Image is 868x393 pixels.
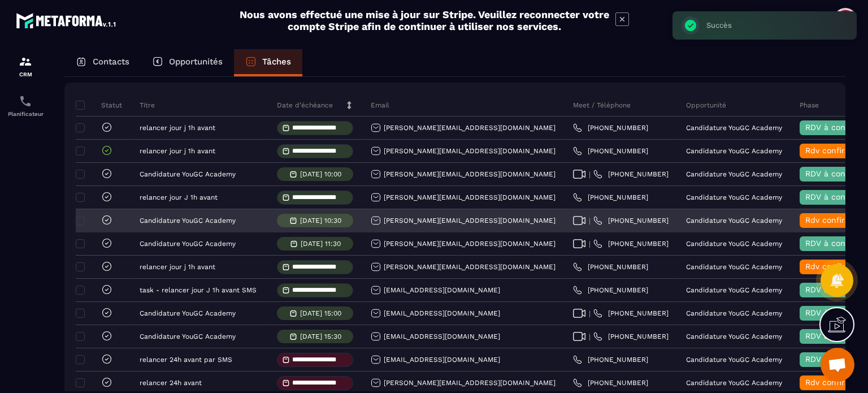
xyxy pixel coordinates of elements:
p: Candidature YouGC Academy [140,240,236,248]
span: | [589,332,591,341]
h2: Nous avons effectué une mise à jour sur Stripe. Veuillez reconnecter votre compte Stripe afin de ... [239,8,610,32]
p: CRM [3,71,48,77]
p: Opportunité [686,101,726,110]
a: [PHONE_NUMBER] [573,262,648,271]
p: Candidature YouGC Academy [686,193,782,201]
img: scheduler [19,94,32,108]
span: | [589,240,591,248]
a: Opportunités [141,49,234,76]
a: [PHONE_NUMBER] [593,332,669,341]
p: Candidature YouGC Academy [686,263,782,271]
p: relancer 24h avant [140,379,202,387]
a: Contacts [64,49,141,76]
a: schedulerschedulerPlanificateur [3,86,48,126]
a: [PHONE_NUMBER] [593,239,669,248]
p: Candidature YouGC Academy [686,240,782,248]
p: Meet / Téléphone [573,101,631,110]
span: | [589,170,591,179]
p: Candidature YouGC Academy [686,286,782,294]
p: [DATE] 15:00 [300,309,341,317]
p: Candidature YouGC Academy [140,170,236,178]
a: [PHONE_NUMBER] [573,355,648,364]
p: Email [371,101,389,110]
p: relancer 24h avant par SMS [140,356,232,364]
p: Candidature YouGC Academy [686,147,782,155]
span: | [589,309,591,318]
a: [PHONE_NUMBER] [573,123,648,132]
p: [DATE] 15:30 [300,332,341,340]
p: Candidature YouGC Academy [686,170,782,178]
p: Date d’échéance [277,101,333,110]
div: Ouvrir le chat [821,348,854,382]
p: Opportunités [169,57,223,67]
p: [DATE] 11:30 [301,240,341,248]
p: relancer jour j 1h avant [140,124,215,132]
p: task - relancer jour J 1h avant SMS [140,286,257,294]
p: Tâches [262,57,291,67]
a: formationformationCRM [3,46,48,86]
a: [PHONE_NUMBER] [573,146,648,156]
a: [PHONE_NUMBER] [573,378,648,387]
p: Candidature YouGC Academy [140,332,236,340]
p: Candidature YouGC Academy [686,309,782,317]
p: Candidature YouGC Academy [686,379,782,387]
a: [PHONE_NUMBER] [573,193,648,202]
img: logo [16,10,118,31]
a: [PHONE_NUMBER] [593,309,669,318]
p: [DATE] 10:30 [300,217,341,224]
p: Candidature YouGC Academy [140,217,236,224]
p: Titre [140,101,155,110]
p: Candidature YouGC Academy [686,332,782,340]
img: formation [19,55,32,68]
p: Candidature YouGC Academy [686,217,782,224]
p: Planificateur [3,111,48,117]
p: relancer jour j 1h avant [140,147,215,155]
p: Candidature YouGC Academy [686,124,782,132]
p: Candidature YouGC Academy [686,356,782,364]
p: [DATE] 10:00 [300,170,341,178]
p: Phase [800,101,819,110]
a: [PHONE_NUMBER] [573,286,648,295]
p: Contacts [93,57,129,67]
p: relancer jour j 1h avant [140,263,215,271]
span: | [589,217,591,225]
p: Statut [79,101,122,110]
a: [PHONE_NUMBER] [593,170,669,179]
p: Candidature YouGC Academy [140,309,236,317]
a: [PHONE_NUMBER] [593,216,669,225]
a: Tâches [234,49,302,76]
p: relancer jour J 1h avant [140,193,218,201]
